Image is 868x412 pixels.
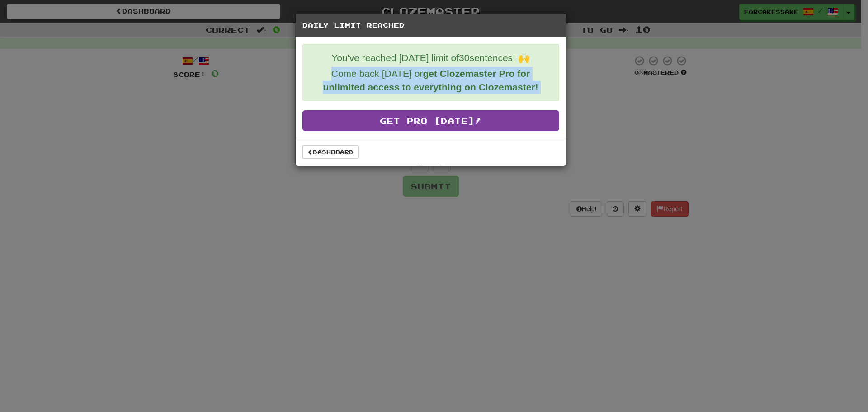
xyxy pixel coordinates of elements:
[302,110,559,131] a: Get Pro [DATE]!
[323,68,538,92] strong: get Clozemaster Pro for unlimited access to everything on Clozemaster!
[310,67,552,94] p: Come back [DATE] or
[302,21,559,30] h5: Daily Limit Reached
[302,145,359,159] a: Dashboard
[310,51,552,65] p: You've reached [DATE] limit of 30 sentences! 🙌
